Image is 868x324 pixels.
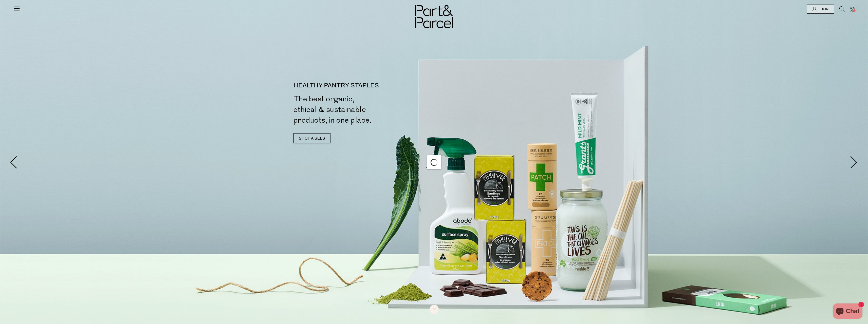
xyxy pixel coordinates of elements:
span: Login [817,7,828,11]
inbox-online-store-chat: Shopify online store chat [832,303,864,320]
p: HEALTHY PANTRY STAPLES [293,83,436,89]
a: Login [807,5,834,14]
a: 1 [850,7,855,12]
a: SHOP AISLES [293,133,330,143]
span: 1 [855,7,860,11]
h2: The best organic, ethical & sustainable products, in one place. [293,94,436,126]
img: Part&Parcel [415,5,453,28]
